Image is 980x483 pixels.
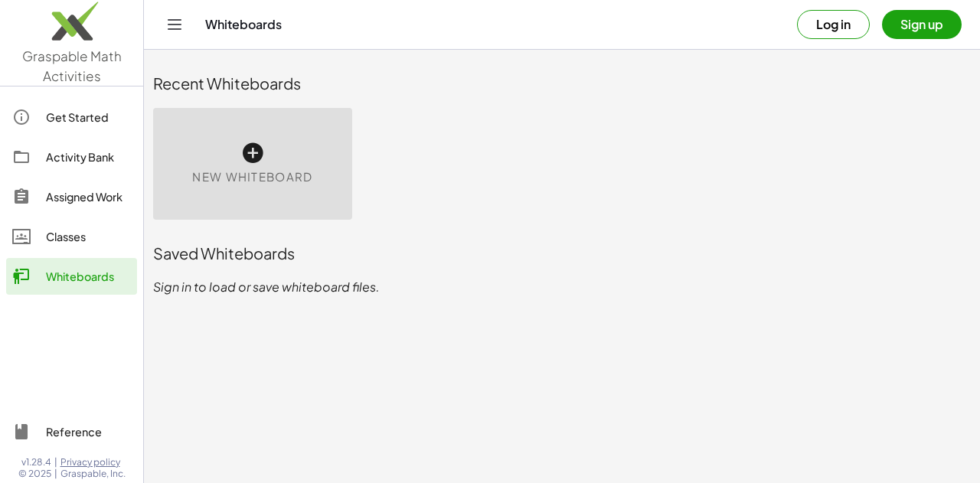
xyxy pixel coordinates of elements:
div: Classes [46,227,131,246]
span: Graspable, Inc. [60,468,126,480]
span: | [54,468,57,480]
p: Sign in to load or save whiteboard files. [153,278,971,296]
div: Reference [46,423,131,441]
a: Get Started [6,99,137,135]
span: v1.28.4 [21,456,51,468]
span: | [54,456,57,468]
button: Toggle navigation [162,12,187,37]
a: Assigned Work [6,178,137,215]
div: Assigned Work [46,188,131,206]
span: New Whiteboard [192,168,312,186]
a: Privacy policy [60,456,126,468]
a: Reference [6,413,137,450]
a: Activity Bank [6,139,137,175]
a: Whiteboards [6,258,137,295]
span: © 2025 [18,468,51,480]
span: Graspable Math Activities [22,47,122,84]
button: Sign up [882,10,962,39]
div: Whiteboards [46,267,131,286]
div: Activity Bank [46,148,131,166]
a: Classes [6,218,137,255]
button: Log in [797,10,870,39]
div: Get Started [46,108,131,126]
div: Recent Whiteboards [153,73,971,94]
div: Saved Whiteboards [153,243,971,264]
